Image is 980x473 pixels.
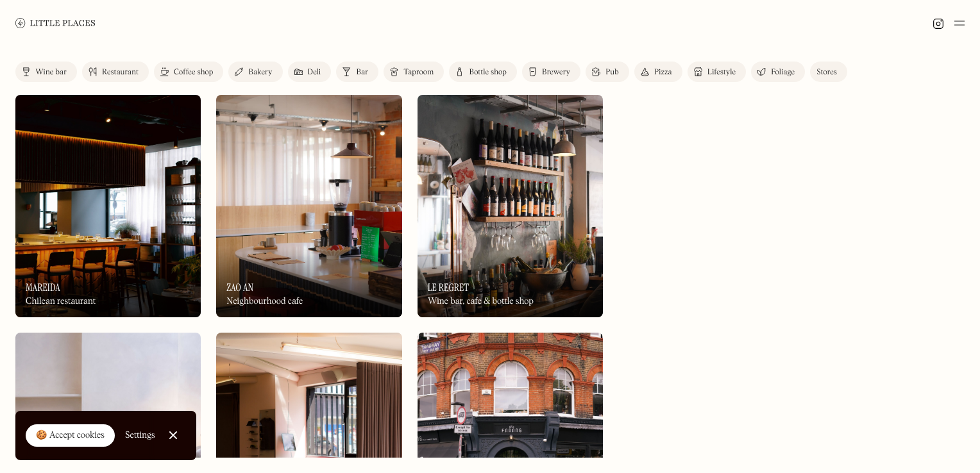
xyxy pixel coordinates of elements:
[428,296,534,307] div: Wine bar, cafe & bottle shop
[26,424,115,447] a: 🍪 Accept cookies
[125,431,155,440] div: Settings
[308,69,321,76] div: Deli
[428,281,469,294] h3: Le Regret
[688,62,746,82] a: Lifestyle
[418,95,603,317] img: Le Regret
[102,69,139,76] div: Restaurant
[173,435,173,436] div: Close Cookie Popup
[160,422,186,448] a: Close Cookie Popup
[154,62,223,82] a: Coffee shop
[15,95,201,317] img: Mareida
[810,62,847,82] a: Stores
[418,95,603,317] a: Le RegretLe RegretLe RegretWine bar, cafe & bottle shop
[226,296,303,307] div: Neighbourhood cafe
[403,69,434,76] div: Taproom
[336,62,378,82] a: Bar
[542,69,570,76] div: Brewery
[26,296,96,307] div: Chilean restaurant
[216,95,401,317] a: Zao AnZao AnZao AnNeighbourhood cafe
[15,95,201,317] a: MareidaMareidaMareidaChilean restaurant
[816,69,837,76] div: Stores
[751,62,805,82] a: Foliage
[634,62,682,82] a: Pizza
[707,69,736,76] div: Lifestyle
[356,69,368,76] div: Bar
[449,62,517,82] a: Bottle shop
[469,69,507,76] div: Bottle shop
[82,62,149,82] a: Restaurant
[125,421,155,450] a: Settings
[654,69,672,76] div: Pizza
[605,69,619,76] div: Pub
[384,62,444,82] a: Taproom
[226,281,253,294] h3: Zao An
[35,69,67,76] div: Wine bar
[288,62,332,82] a: Deli
[771,69,795,76] div: Foliage
[36,429,105,442] div: 🍪 Accept cookies
[26,281,60,294] h3: Mareida
[216,95,401,317] img: Zao An
[174,69,213,76] div: Coffee shop
[15,62,77,82] a: Wine bar
[248,69,272,76] div: Bakery
[522,62,580,82] a: Brewery
[586,62,629,82] a: Pub
[228,62,282,82] a: Bakery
